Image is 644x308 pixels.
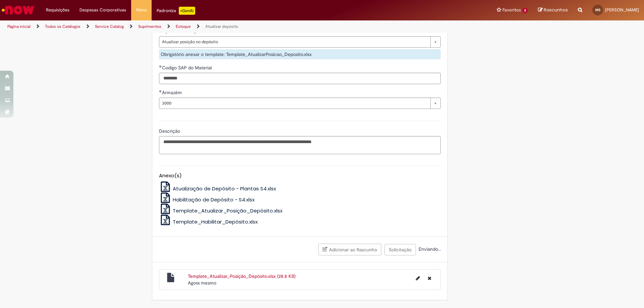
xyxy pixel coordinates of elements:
span: Descrição [159,128,181,134]
input: Codigo SAP do Material [159,73,441,84]
span: Despesas Corporativas [79,7,126,13]
span: Atualização de Depósito - Plantas S4.xlsx [173,185,276,192]
span: Armazém [162,89,183,96]
a: Service Catalog [95,24,124,29]
span: Requisições [46,7,69,13]
span: [PERSON_NAME] [605,7,639,13]
a: Template_Atualizar_Posição_Depósito.xlsx (28.8 KB) [188,273,296,279]
span: 2 [522,8,528,13]
span: Template_Atualizar_Posição_Depósito.xlsx [173,207,282,214]
a: Habilitação de Depósito - S4.xlsx [159,196,255,203]
div: Obrigatório anexar o template: Template_AtualizarPosicao_Deposito.xlsx [159,49,441,59]
textarea: Descrição [159,136,441,154]
ul: Trilhas de página [5,20,424,33]
span: Obrigatório Preenchido [159,65,162,68]
time: 29/09/2025 12:43:50 [188,280,216,286]
span: Atualizar posição no depósito [162,37,427,47]
button: Editar nome de arquivo Template_Atualizar_Posição_Depósito.xlsx [412,273,424,284]
a: Rascunhos [538,7,568,13]
a: Template_Habilitar_Depósito.xlsx [159,218,258,225]
span: Favoritos [502,7,521,13]
span: Agora mesmo [188,280,216,286]
span: Tipo de solicitação [162,28,203,34]
span: Rascunhos [544,7,568,13]
a: Todos os Catálogos [45,24,80,29]
span: More [136,7,147,13]
a: Atualização de Depósito - Plantas S4.xlsx [159,185,276,192]
span: MS [595,8,600,12]
span: Codigo SAP do Material [162,65,213,71]
a: Suprimentos [138,24,161,29]
p: +GenAi [179,7,195,15]
a: Atualizar depósito [205,24,238,29]
a: Estoque [176,24,191,29]
span: Habilitação de Depósito - S4.xlsx [173,196,255,203]
h5: Anexo(s) [159,173,441,179]
a: Template_Atualizar_Posição_Depósito.xlsx [159,207,283,214]
img: ServiceNow [1,3,35,17]
button: Excluir Template_Atualizar_Posição_Depósito.xlsx [424,273,435,284]
span: Obrigatório Preenchido [159,90,162,93]
a: Página inicial [7,24,31,29]
span: Template_Habilitar_Depósito.xlsx [173,218,258,225]
span: Enviando... [417,246,441,252]
div: Padroniza [157,7,195,15]
span: 3000 [162,98,427,109]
